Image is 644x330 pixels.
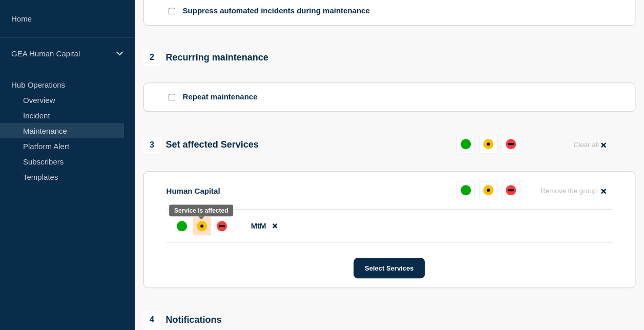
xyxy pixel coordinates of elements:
div: up [461,139,471,149]
div: down [506,185,516,195]
div: affected [197,221,207,231]
p: GEA Human Capital [11,49,110,58]
p: Repeat maintenance [183,92,258,102]
p: Suppress automated incidents during maintenance [183,6,370,16]
div: affected [483,185,493,195]
button: up [456,181,475,199]
div: up [461,185,471,195]
input: Repeat maintenance [169,94,175,100]
div: up [177,221,187,231]
span: 3 [143,136,161,154]
div: down [506,139,516,149]
div: affected [483,139,493,149]
span: 4 [143,311,161,328]
button: affected [479,181,497,199]
button: affected [479,135,497,153]
span: MtM [251,221,266,230]
button: Select Services [354,258,425,278]
button: down [502,135,520,153]
span: Remove the group [541,187,597,195]
div: down [217,221,227,231]
button: Clear all [567,135,612,155]
input: Suppress automated incidents during maintenance [169,8,175,14]
div: Recurring maintenance [143,49,268,66]
button: up [456,135,475,153]
p: Human Capital [167,187,220,195]
span: 2 [143,49,161,66]
div: Service is affected [174,207,228,214]
button: Remove the group [534,181,612,201]
div: Notifications [143,311,222,328]
button: down [502,181,520,199]
div: Set affected Services [143,136,259,154]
